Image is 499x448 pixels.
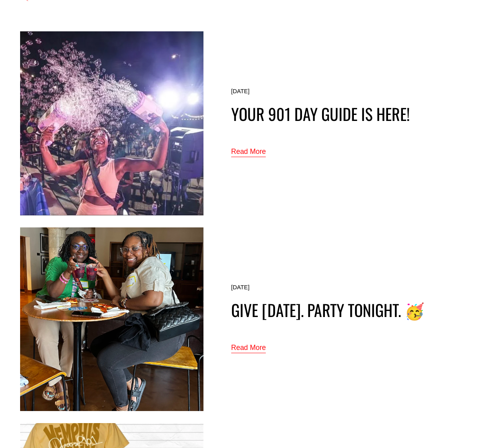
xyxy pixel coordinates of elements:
time: [DATE] [231,88,250,95]
a: Your 901 Day Guide is Here! [231,102,410,126]
a: Read More [231,145,266,158]
img: Your 901 Day Guide is Here! [20,31,204,215]
time: [DATE] [231,284,250,291]
a: Give [DATE]. Party Tonight. 🥳 [231,298,425,322]
a: Read More [231,342,266,354]
img: Give today. Party Tonight. 🥳 [20,227,204,411]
